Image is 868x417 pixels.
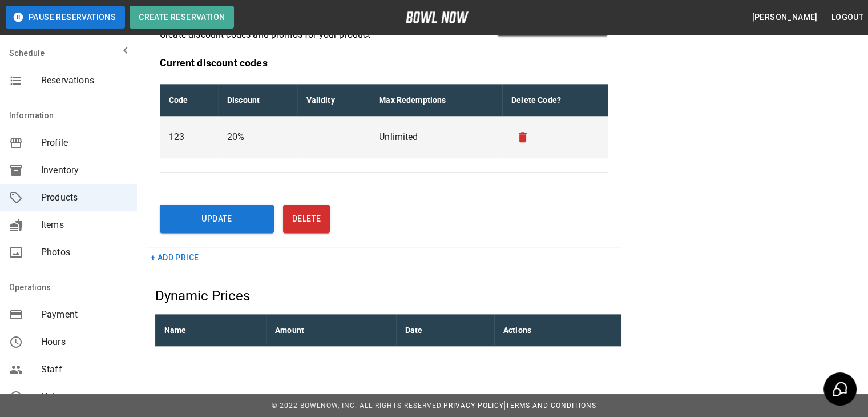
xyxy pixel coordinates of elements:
[370,84,502,117] th: Max Redemptions
[6,6,125,29] button: Pause Reservations
[146,247,203,268] button: + Add Price
[41,363,128,376] span: Staff
[41,191,128,205] span: Products
[379,130,493,144] p: Unlimited
[218,84,297,117] th: Discount
[155,314,621,347] table: sticky table
[266,314,396,347] th: Amount
[41,308,128,322] span: Payment
[272,402,443,410] span: © 2022 BowlNow, Inc. All Rights Reserved.
[443,402,504,410] a: Privacy Policy
[827,7,868,28] button: Logout
[41,136,128,150] span: Profile
[169,130,209,144] p: 123
[41,218,128,232] span: Items
[297,84,370,117] th: Validity
[506,402,596,410] a: Terms and Conditions
[160,84,608,158] table: sticky table
[41,246,128,259] span: Photos
[160,55,608,70] p: Current discount codes
[502,84,608,117] th: Delete Code?
[41,163,128,177] span: Inventory
[494,314,621,347] th: Actions
[160,28,370,42] p: Create discount codes and promos for your product
[41,390,128,404] span: Help
[160,84,218,117] th: Code
[41,74,128,87] span: Reservations
[406,11,469,23] img: logo
[130,6,234,29] button: Create Reservation
[747,7,822,28] button: [PERSON_NAME]
[155,287,621,305] h5: Dynamic Prices
[283,205,330,233] button: Delete
[396,314,494,347] th: Date
[511,126,534,149] button: remove
[160,205,274,233] button: Update
[155,314,266,347] th: Name
[41,335,128,349] span: Hours
[227,130,288,144] p: 20 %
